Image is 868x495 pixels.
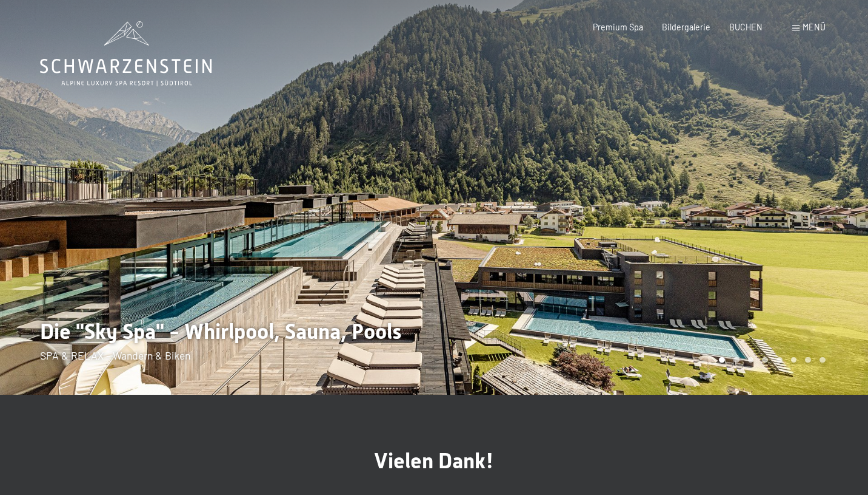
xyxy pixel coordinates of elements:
span: Menü [803,22,826,32]
div: Carousel Pagination [715,357,825,363]
span: Vielen Dank! [374,448,494,473]
a: Bildergalerie [662,22,710,32]
div: Carousel Page 7 [805,357,811,363]
a: Premium Spa [593,22,643,32]
div: Carousel Page 8 [820,357,826,363]
div: Carousel Page 6 [791,357,797,363]
a: BUCHEN [729,22,763,32]
div: Carousel Page 3 [748,357,754,363]
div: Carousel Page 4 [762,357,768,363]
div: Carousel Page 2 [733,357,739,363]
div: Carousel Page 5 [776,357,783,363]
div: Carousel Page 1 (Current Slide) [719,357,725,363]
